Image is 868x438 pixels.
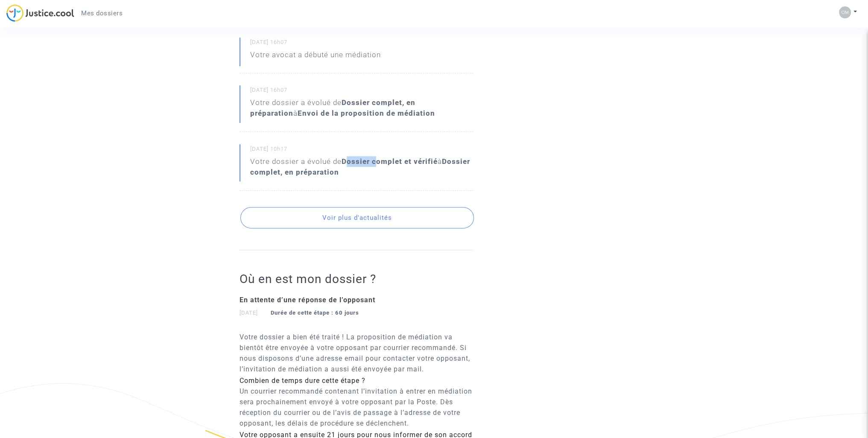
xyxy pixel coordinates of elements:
[271,310,359,316] strong: Durée de cette étape : 60 jours
[81,9,123,17] span: Mes dossiers
[240,295,473,305] div: En attente d’une réponse de l’opposant
[250,50,381,64] p: Votre avocat a débuté une médiation
[240,272,473,286] h2: Où en est mon dossier ?
[250,156,473,178] div: Votre dossier a évolué de à
[240,332,473,374] p: Votre dossier a bien été traité ! La proposition de médiation va bientôt être envoyée à votre opp...
[240,310,359,316] small: [DATE]
[250,86,473,97] small: [DATE] 16h07
[250,145,473,156] small: [DATE] 10h17
[74,7,129,20] a: Mes dossiers
[839,6,851,18] img: 47fe71cd5a36d749f90975d8f433a305
[250,38,473,50] small: [DATE] 16h07
[250,97,473,119] div: Votre dossier a évolué de à
[240,207,474,228] button: Voir plus d'actualités
[298,109,435,117] b: Envoi de la proposition de médiation
[342,157,438,166] b: Dossier complet et vérifié
[250,157,470,176] b: Dossier complet, en préparation
[240,376,473,386] div: Combien de temps dure cette étape ?
[6,4,74,22] img: jc-logo.svg
[240,386,473,429] p: Un courrier recommandé contenant l’invitation à entrer en médiation sera prochainement envoyé à v...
